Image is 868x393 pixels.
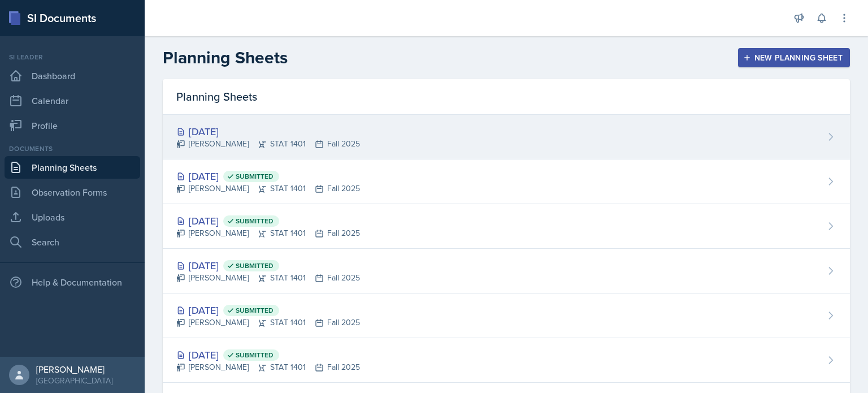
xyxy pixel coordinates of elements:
[5,64,140,87] a: Dashboard
[176,183,360,195] div: [PERSON_NAME] STAT 1401 Fall 2025
[176,138,360,150] div: [PERSON_NAME] STAT 1401 Fall 2025
[163,338,850,383] a: [DATE] Submitted [PERSON_NAME]STAT 1401Fall 2025
[5,114,140,137] a: Profile
[236,306,274,315] span: Submitted
[5,52,140,62] div: Si leader
[163,79,850,115] div: Planning Sheets
[176,347,360,362] div: [DATE]
[176,361,360,373] div: [PERSON_NAME] STAT 1401 Fall 2025
[236,351,274,360] span: Submitted
[176,317,360,329] div: [PERSON_NAME] STAT 1401 Fall 2025
[163,204,850,249] a: [DATE] Submitted [PERSON_NAME]STAT 1401Fall 2025
[163,47,288,68] h2: Planning Sheets
[36,375,112,386] div: [GEOGRAPHIC_DATA]
[163,293,850,338] a: [DATE] Submitted [PERSON_NAME]STAT 1401Fall 2025
[5,89,140,112] a: Calendar
[163,115,850,159] a: [DATE] [PERSON_NAME]STAT 1401Fall 2025
[5,271,140,293] div: Help & Documentation
[236,217,274,226] span: Submitted
[745,53,843,62] div: New Planning Sheet
[176,272,360,284] div: [PERSON_NAME] STAT 1401 Fall 2025
[5,156,140,179] a: Planning Sheets
[176,169,360,184] div: [DATE]
[176,258,360,273] div: [DATE]
[5,231,140,253] a: Search
[36,364,112,375] div: [PERSON_NAME]
[738,48,850,67] button: New Planning Sheet
[176,303,360,318] div: [DATE]
[5,144,140,154] div: Documents
[163,249,850,293] a: [DATE] Submitted [PERSON_NAME]STAT 1401Fall 2025
[236,261,274,270] span: Submitted
[5,181,140,204] a: Observation Forms
[176,227,360,239] div: [PERSON_NAME] STAT 1401 Fall 2025
[163,159,850,204] a: [DATE] Submitted [PERSON_NAME]STAT 1401Fall 2025
[176,213,360,228] div: [DATE]
[176,124,360,139] div: [DATE]
[5,206,140,228] a: Uploads
[236,172,274,181] span: Submitted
